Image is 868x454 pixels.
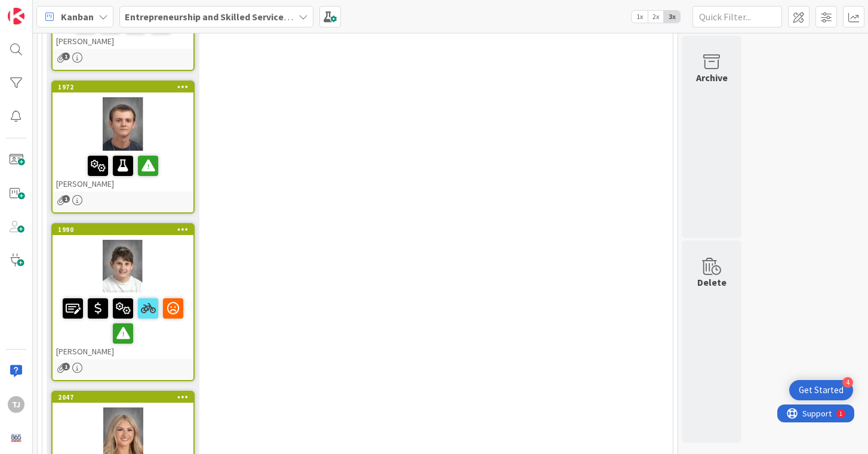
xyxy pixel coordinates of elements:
[8,396,24,413] div: TJ
[51,81,195,214] a: 1972[PERSON_NAME]
[53,224,193,359] div: 1990[PERSON_NAME]
[62,195,70,203] span: 1
[62,5,65,14] div: 1
[842,377,853,388] div: 4
[25,2,54,16] span: Support
[62,363,70,370] span: 1
[8,8,24,24] img: Visit kanbanzone.com
[648,11,664,23] span: 2x
[632,11,648,23] span: 1x
[125,11,417,23] b: Entrepreneurship and Skilled Services Interventions - [DATE]-[DATE]
[58,393,193,402] div: 2047
[8,430,24,446] img: avatar
[58,226,193,234] div: 1990
[696,70,728,85] div: Archive
[789,380,853,400] div: Open Get Started checklist, remaining modules: 4
[51,223,195,381] a: 1990[PERSON_NAME]
[53,294,193,359] div: [PERSON_NAME]
[53,82,193,92] div: 1972
[62,52,70,60] span: 1
[53,151,193,192] div: [PERSON_NAME]
[53,224,193,235] div: 1990
[692,6,782,27] input: Quick Filter...
[697,275,727,289] div: Delete
[664,11,680,23] span: 3x
[61,10,94,24] span: Kanban
[799,384,844,396] div: Get Started
[58,83,193,91] div: 1972
[53,392,193,403] div: 2047
[53,82,193,192] div: 1972[PERSON_NAME]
